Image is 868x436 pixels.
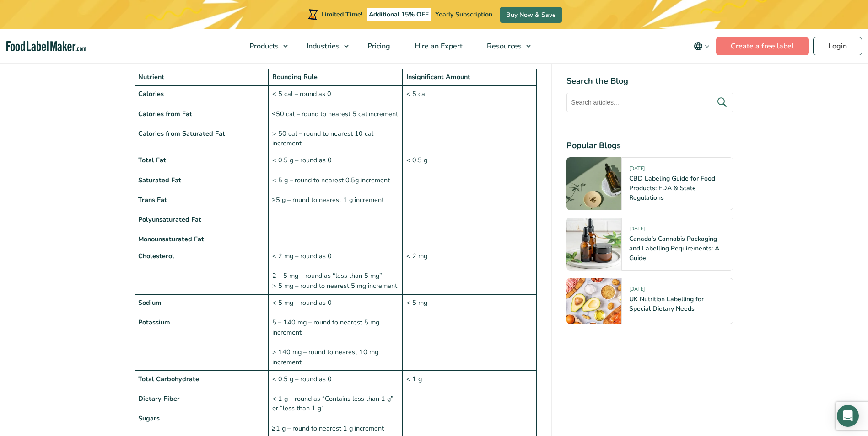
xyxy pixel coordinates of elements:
[403,294,537,371] td: < 5 mg
[403,152,537,248] td: < 0.5 g
[269,86,403,152] td: < 5 cal – round as 0 ≤50 cal – round to nearest 5 cal increment > 50 cal – round to nearest 10 ca...
[138,109,192,118] strong: Calories from Fat
[138,234,204,244] strong: Monounsaturated Fat
[138,89,164,98] strong: Calories
[295,29,353,63] a: Industries
[566,139,733,152] h4: Popular Blogs
[138,129,225,138] strong: Calories from Saturated Fat
[566,75,733,87] h4: Search the Blog
[629,225,645,236] span: [DATE]
[629,295,704,313] a: UK Nutrition Labelling for Special Dietary Needs
[304,41,340,51] span: Industries
[435,10,492,19] span: Yearly Subscription
[138,374,199,383] strong: Total Carbohydrate
[138,251,174,261] strong: Cholesterol
[138,155,166,165] strong: Total Fat
[403,86,537,152] td: < 5 cal
[412,41,464,51] span: Hire an Expert
[566,93,733,112] input: Search articles...
[237,29,292,63] a: Products
[269,294,403,371] td: < 5 mg – round as 0 5 – 140 mg – round to nearest 5 mg increment > 140 mg – round to nearest 10 m...
[138,414,160,423] strong: Sugars
[321,10,362,19] span: Limited Time!
[365,41,391,51] span: Pricing
[484,41,523,51] span: Resources
[138,318,170,327] strong: Potassium
[629,286,645,296] span: [DATE]
[138,215,201,224] strong: Polyunsaturated Fat
[367,8,431,21] span: Additional 15% OFF
[269,152,403,248] td: < 0.5 g – round as 0 < 5 g – round to nearest 0.5g increment ≥5 g – round to nearest 1 g increment
[269,248,403,295] td: < 2 mg – round as 0 2 – 5 mg – round as “less than 5 mg” > 5 mg – round to nearest 5 mg increment
[138,298,162,307] strong: Sodium
[406,72,470,81] strong: Insignificant Amount
[138,72,164,81] strong: Nutrient
[475,29,535,63] a: Resources
[247,41,280,51] span: Products
[716,37,809,55] a: Create a free label
[272,72,318,81] strong: Rounding Rule
[138,175,181,185] strong: Saturated Fat
[629,174,715,202] a: CBD Labeling Guide for Food Products: FDA & State Regulations
[837,405,859,427] div: Open Intercom Messenger
[138,195,167,204] strong: Trans Fat
[403,29,473,63] a: Hire an Expert
[629,165,645,175] span: [DATE]
[813,37,862,55] a: Login
[500,7,562,23] a: Buy Now & Save
[138,394,180,403] strong: Dietary Fiber
[629,234,719,262] a: Canada’s Cannabis Packaging and Labelling Requirements: A Guide
[356,29,400,63] a: Pricing
[403,248,537,295] td: < 2 mg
